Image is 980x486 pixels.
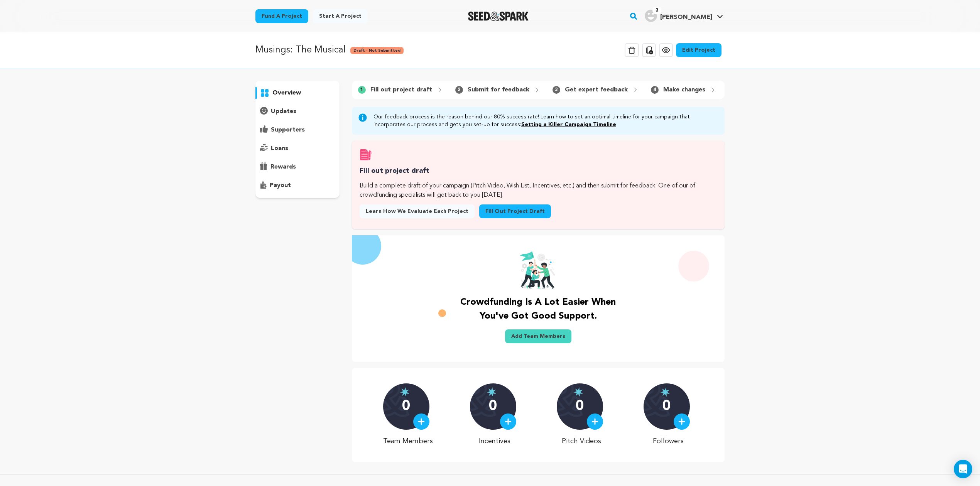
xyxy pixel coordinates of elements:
[576,399,584,414] p: 0
[954,460,972,478] div: Open Intercom Messenger
[366,208,468,215] span: Learn how we evaluate each project
[468,12,529,21] img: Seed&Spark Logo Dark Mode
[255,87,340,99] button: overview
[676,43,721,57] a: Edit Project
[370,85,432,94] p: Fill out project draft
[255,43,346,57] p: Musings: The Musical
[255,161,340,173] button: rewards
[521,122,616,127] a: Setting a Killer Campaign Timeline
[591,418,598,425] img: plus.svg
[652,7,661,14] span: 3
[402,399,410,414] p: 0
[468,85,529,94] p: Submit for feedback
[505,329,571,343] a: Add Team Members
[489,399,497,414] p: 0
[520,251,557,289] img: team goal image
[505,418,512,425] img: plus.svg
[360,204,475,218] a: Learn how we evaluate each project
[557,436,607,447] p: Pitch Videos
[678,418,685,425] img: plus.svg
[418,418,425,425] img: plus.svg
[662,399,671,414] p: 0
[468,12,529,21] a: Seed&Spark Homepage
[271,144,288,153] p: loans
[271,125,305,135] p: supporters
[455,86,463,94] span: 2
[479,204,551,218] a: Fill out project draft
[645,10,657,22] img: user.png
[453,295,623,323] p: Crowdfunding is a lot easier when you've got good support.
[660,14,712,20] span: [PERSON_NAME]
[470,436,520,447] p: Incentives
[270,162,296,172] p: rewards
[255,124,340,136] button: supporters
[360,165,717,177] h3: Fill out project draft
[360,181,717,200] p: Build a complete draft of your campaign (Pitch Video, Wish List, Incentives, etc.) and then submi...
[313,9,368,23] a: Start a project
[373,113,718,128] p: Our feedback process is the reason behind our 80% success rate! Learn how to set an optimal timel...
[255,9,308,23] a: Fund a project
[651,86,659,94] span: 4
[565,85,628,94] p: Get expert feedback
[255,142,340,155] button: loans
[645,10,712,22] div: Kathryn P.'s Profile
[383,436,433,447] p: Team Members
[553,86,560,94] span: 3
[643,8,725,22] a: Kathryn P.'s Profile
[643,8,725,24] span: Kathryn P.'s Profile
[644,436,693,447] p: Followers
[350,47,404,54] span: Draft - Not Submitted
[255,105,340,118] button: updates
[255,179,340,192] button: payout
[663,85,705,94] p: Make changes
[272,88,301,98] p: overview
[358,86,366,94] span: 1
[271,107,296,116] p: updates
[270,181,291,190] p: payout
